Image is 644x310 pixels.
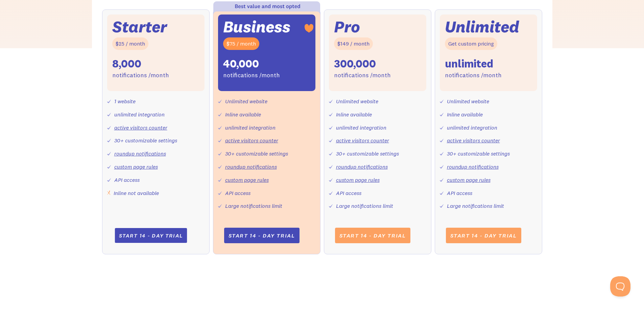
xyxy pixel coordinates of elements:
a: active visitors counter [225,137,278,144]
div: API access [225,188,251,198]
div: API access [114,175,140,185]
div: API access [336,188,361,198]
div: Pro [334,20,360,34]
div: 40,000 [223,57,259,71]
div: $25 / month [112,37,148,50]
a: Start 14 - day trial [224,228,300,243]
div: unlimited integration [225,123,276,133]
div: API access [447,188,472,198]
a: roundup notifications [114,150,166,157]
a: active visitors counter [336,137,389,144]
div: Inline available [336,110,372,119]
div: 30+ customizable settings [336,149,399,159]
div: 8,000 [112,57,141,71]
div: Unlimited website [225,96,267,106]
div: $75 / month [223,37,259,50]
div: Get custom pricing [445,37,497,50]
a: custom page rules [114,163,158,170]
div: Large notifications limit [336,201,393,211]
div: Large notifications limit [447,201,504,211]
div: 30+ customizable settings [114,136,177,145]
a: custom page rules [447,176,491,183]
a: Start 14 - day trial [335,228,410,243]
div: notifications /month [334,71,391,80]
div: 300,000 [334,57,376,71]
div: $149 / month [334,37,373,50]
div: notifications /month [112,71,169,80]
a: roundup notifications [447,163,499,170]
div: Business [223,20,290,34]
a: custom page rules [225,176,269,183]
div: Inline not available [114,188,159,198]
div: unlimited integration [447,123,497,133]
div: 30+ customizable settings [225,149,288,159]
div: unlimited [445,57,493,71]
div: unlimited integration [336,123,386,133]
a: roundup notifications [225,163,277,170]
div: Large notifications limit [225,201,282,211]
div: notifications /month [445,71,502,80]
div: 30+ customizable settings [447,149,510,159]
div: Inline available [447,110,483,119]
div: Unlimited [445,20,519,34]
div: Inline available [225,110,261,119]
a: custom page rules [336,176,380,183]
div: 1 website [114,96,136,106]
div: Unlimited website [447,96,489,106]
a: active visitors counter [114,124,167,131]
div: Starter [112,20,167,34]
div: Unlimited website [336,96,378,106]
a: Start 14 - day trial [446,228,521,243]
a: roundup notifications [336,163,388,170]
div: notifications /month [223,71,280,80]
iframe: Toggle Customer Support [610,276,630,297]
div: unlimited integration [114,110,165,119]
a: Start 14 - day trial [115,228,187,243]
a: active visitors counter [447,137,500,144]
